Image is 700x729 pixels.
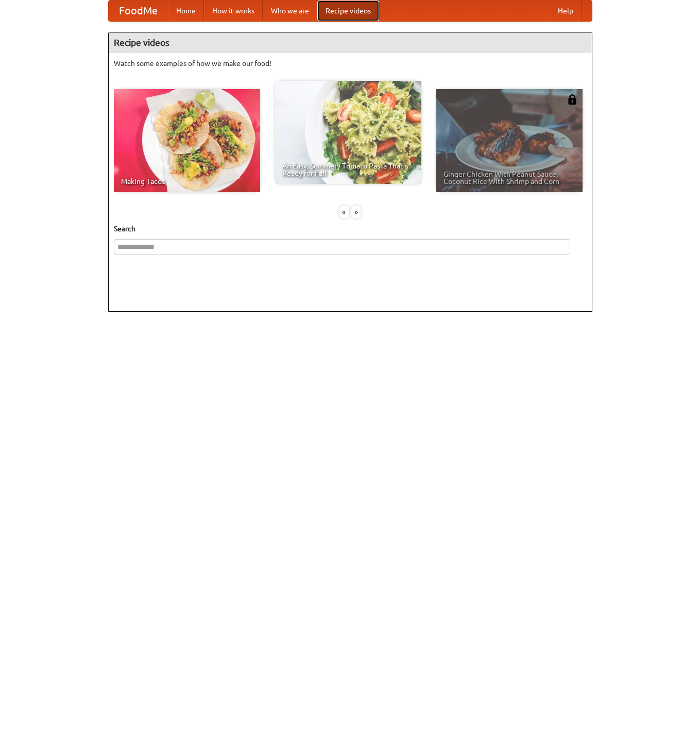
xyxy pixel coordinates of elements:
p: Watch some examples of how we make our food! [114,58,587,69]
h4: Recipe videos [109,32,592,53]
span: An Easy, Summery Tomato Pasta That's Ready for Fall [282,162,414,177]
a: How it works [204,1,263,21]
span: Making Tacos [121,178,253,185]
a: Recipe videos [317,1,379,21]
div: » [351,206,361,218]
a: Making Tacos [114,89,260,192]
a: FoodMe [109,1,168,21]
div: « [339,206,349,218]
a: Who we are [263,1,317,21]
a: Home [168,1,204,21]
a: Help [550,1,582,21]
h5: Search [114,224,587,234]
img: 483408.png [567,94,577,105]
a: An Easy, Summery Tomato Pasta That's Ready for Fall [275,81,421,184]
